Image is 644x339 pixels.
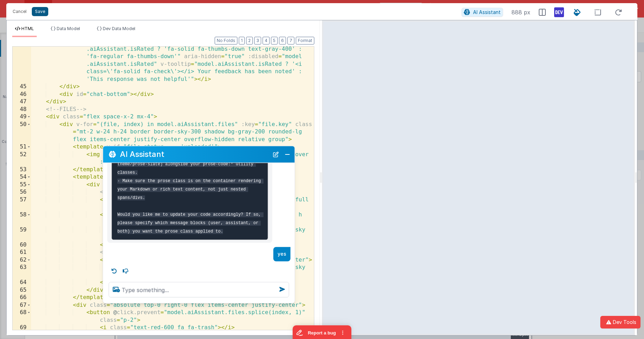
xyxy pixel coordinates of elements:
button: 3 [254,37,261,44]
div: 55 [13,181,31,189]
p: yes [278,250,286,258]
button: AI Assistant [461,8,503,17]
div: 63 [13,264,31,279]
button: 4 [263,37,270,44]
span: AI Assistant [473,9,501,15]
div: 62 [13,256,31,264]
button: No Folds [215,37,237,44]
div: 59 [13,226,31,241]
div: 60 [13,241,31,249]
div: 47 [13,98,31,106]
span: Data Model [57,26,80,31]
button: Save [32,7,48,16]
div: 65 [13,286,31,294]
div: 58 [13,211,31,226]
div: 61 [13,249,31,256]
button: 1 [239,37,245,44]
div: 46 [13,91,31,98]
button: Cancel [9,7,30,16]
div: 44 [13,38,31,83]
button: 5 [271,37,278,44]
button: Dev Tools [600,316,641,328]
div: 68 [13,309,31,324]
span: HTML [21,26,34,31]
div: 52 [13,151,31,166]
div: 64 [13,279,31,286]
div: 45 [13,83,31,91]
button: 7 [287,37,294,44]
div: 56 [13,188,31,196]
button: 6 [279,37,286,44]
div: 67 [13,302,31,309]
div: 69 [13,324,31,332]
div: 48 [13,106,31,113]
div: 50 [13,121,31,144]
div: 57 [13,196,31,211]
div: 51 [13,143,31,151]
div: 49 [13,113,31,121]
button: Format [296,37,314,44]
code: **Action recommended:** - Add prose (and optionally prose-sm, prose-md, or theme/prose-slate) alo... [117,145,264,234]
button: New Chat [271,150,281,159]
div: 53 [13,166,31,174]
span: Dev Data Model [103,26,135,31]
button: 2 [246,37,253,44]
span: 888 px [511,8,530,16]
h2: AI Assistant [120,150,269,159]
button: Close [283,150,292,159]
div: 66 [13,294,31,302]
div: 54 [13,173,31,181]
